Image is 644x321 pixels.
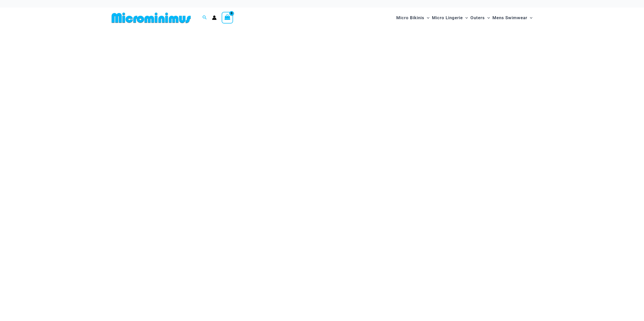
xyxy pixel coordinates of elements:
span: Menu Toggle [527,11,532,24]
a: Micro BikinisMenu ToggleMenu Toggle [395,10,431,26]
span: Outers [470,11,485,24]
a: View Shopping Cart, empty [222,12,233,23]
span: Micro Lingerie [432,11,463,24]
img: MM SHOP LOGO FLAT [110,12,193,23]
span: Menu Toggle [463,11,468,24]
a: Search icon link [202,15,207,21]
span: Mens Swimwear [492,11,527,24]
span: Menu Toggle [424,11,429,24]
a: Micro LingerieMenu ToggleMenu Toggle [431,10,469,26]
a: Mens SwimwearMenu ToggleMenu Toggle [491,10,534,26]
a: OutersMenu ToggleMenu Toggle [469,10,491,26]
a: Account icon link [212,15,217,20]
nav: Site Navigation [394,9,535,26]
span: Micro Bikinis [396,11,424,24]
span: Menu Toggle [485,11,490,24]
